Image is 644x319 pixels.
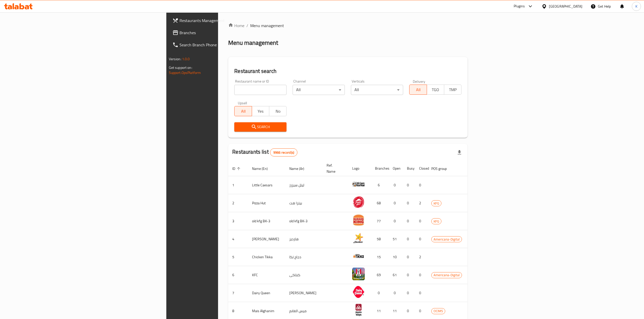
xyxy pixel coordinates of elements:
td: 0 [403,212,415,230]
span: TGO [429,86,442,93]
td: 15 [371,248,389,266]
span: Search Branch Phone [180,42,270,48]
td: old kfg BK-3 [285,212,323,230]
td: 6 [371,176,389,194]
input: Search for restaurant name or ID.. [234,85,287,95]
button: Yes [252,106,269,116]
a: Support.OpsPlatform [169,69,201,76]
th: Logo [348,161,371,176]
div: All [293,85,345,95]
span: Ref. Name [327,162,342,174]
td: 0 [403,284,415,302]
td: 0 [389,176,403,194]
img: Dairy Queen [352,286,365,298]
span: No [271,108,284,115]
span: Version: [169,56,181,62]
td: 68 [371,194,389,212]
label: Upsell [238,101,247,105]
div: Plugins [514,3,525,9]
td: 0 [415,176,427,194]
td: 61 [389,266,403,284]
span: KFG [432,218,441,224]
span: Americana-Digital [432,236,462,242]
span: K [635,4,637,9]
img: Pizza Hut [352,196,365,208]
div: [GEOGRAPHIC_DATA] [549,4,582,9]
td: 2 [415,194,427,212]
td: بيتزا هت [285,194,323,212]
td: 51 [389,230,403,248]
td: 0 [415,212,427,230]
td: 58 [371,230,389,248]
span: POS group [431,166,453,172]
span: Branches [180,30,270,36]
td: 0 [415,230,427,248]
img: old kfg BK-3 [352,214,365,226]
span: Restaurants Management [180,17,270,24]
td: 0 [403,266,415,284]
th: Open [389,161,403,176]
td: ليتل سيزرز [285,176,323,194]
span: KFG [432,201,441,206]
h2: Restaurant search [234,67,461,75]
button: No [269,106,287,116]
span: Americana-Digital [432,272,462,278]
td: 0 [403,194,415,212]
span: TMP [446,86,459,93]
div: Export file [453,146,466,158]
span: ID [232,166,242,172]
button: TGO [427,85,444,95]
td: 0 [403,176,415,194]
img: Mais Alghanim [352,304,365,316]
td: دجاج تكا [285,248,323,266]
th: Busy [403,161,415,176]
span: Get support on: [169,64,192,71]
th: Branches [371,161,389,176]
button: Search [234,122,287,132]
img: Chicken Tikka [352,250,365,262]
img: Little Caesars [352,178,365,190]
td: 69 [371,266,389,284]
label: Delivery [413,79,425,83]
span: All [412,86,425,93]
td: [PERSON_NAME] [285,284,323,302]
td: 0 [389,284,403,302]
td: 77 [371,212,389,230]
td: 0 [389,212,403,230]
h2: Restaurants list [232,148,297,156]
div: Total records count [270,148,297,156]
button: TMP [444,85,461,95]
td: 0 [371,284,389,302]
a: Search Branch Phone [168,39,274,51]
td: 0 [415,266,427,284]
img: KFC [352,268,365,280]
span: 1.0.0 [182,56,190,62]
td: 0 [403,230,415,248]
td: 0 [389,194,403,212]
td: كنتاكى [285,266,323,284]
th: Closed [415,161,427,176]
span: OCIMS [432,308,445,314]
span: Name (Ar) [289,166,311,172]
a: Restaurants Management [168,14,274,27]
nav: breadcrumb [228,23,468,29]
span: Yes [254,108,267,115]
td: 2 [415,248,427,266]
button: All [234,106,252,116]
span: Search [238,124,282,130]
span: Name (En) [252,166,274,172]
div: All [351,85,403,95]
button: All [409,85,427,95]
td: هارديز [285,230,323,248]
span: 9966 record(s) [270,150,297,155]
td: 10 [389,248,403,266]
td: 0 [403,248,415,266]
a: Branches [168,27,274,39]
span: All [237,108,250,115]
td: 0 [415,284,427,302]
img: Hardee's [352,232,365,244]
